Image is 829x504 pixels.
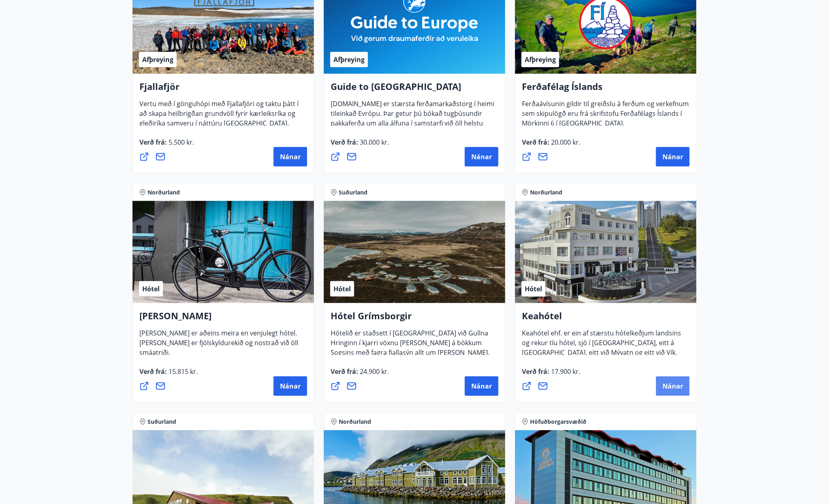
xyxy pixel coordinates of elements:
[339,188,367,196] span: Suðurland
[331,99,494,154] span: [DOMAIN_NAME] er stærsta ferðamarkaðstorg í heimi tileinkað Evrópu. Þar getur þú bókað tugþúsundi...
[167,138,194,147] span: 5.500 kr.
[471,382,492,391] span: Nánar
[139,138,194,153] span: Verð frá :
[333,55,365,64] span: Afþreying
[471,152,492,161] span: Nánar
[522,138,580,153] span: Verð frá :
[331,80,498,99] h4: Guide to [GEOGRAPHIC_DATA]
[139,367,198,382] span: Verð frá :
[549,138,580,147] span: 20.000 kr.
[525,284,542,293] span: Hótel
[662,382,683,391] span: Nánar
[522,80,690,99] h4: Ferðafélag Íslands
[656,147,690,167] button: Nánar
[142,284,160,293] span: Hótel
[522,99,689,134] span: Ferðaávísunin gildir til greiðslu á ferðum og verkefnum sem skipulögð eru frá skrifstofu Ferðafél...
[167,367,198,376] span: 15.815 kr.
[331,367,389,382] span: Verð frá :
[331,138,389,153] span: Verð frá :
[331,329,489,383] span: Hótelið er staðsett í [GEOGRAPHIC_DATA] við Gullna Hringinn í kjarri vöxnu [PERSON_NAME] á bökkum...
[465,147,498,167] button: Nánar
[358,138,389,147] span: 30.000 kr.
[333,284,351,293] span: Hótel
[358,367,389,376] span: 24.900 kr.
[656,376,690,396] button: Nánar
[147,418,176,426] span: Suðurland
[139,329,298,363] span: [PERSON_NAME] er aðeins meira en venjulegt hótel. [PERSON_NAME] er fjölskyldurekið og nostrað við...
[530,418,586,426] span: Höfuðborgarsvæðið
[662,152,683,161] span: Nánar
[522,367,580,382] span: Verð frá :
[273,147,307,167] button: Nánar
[549,367,580,376] span: 17.900 kr.
[280,152,301,161] span: Nánar
[139,310,307,328] h4: [PERSON_NAME]
[280,382,301,391] span: Nánar
[339,418,371,426] span: Norðurland
[331,310,498,328] h4: Hótel Grímsborgir
[465,376,498,396] button: Nánar
[525,55,556,64] span: Afþreying
[522,329,681,383] span: Keahótel ehf. er ein af stærstu hótelkeðjum landsins og rekur tíu hótel, sjö í [GEOGRAPHIC_DATA],...
[139,80,307,99] h4: Fjallafjör
[147,188,180,196] span: Norðurland
[142,55,173,64] span: Afþreying
[139,99,299,134] span: Vertu með í gönguhópi með Fjallafjöri og taktu þátt í að skapa heilbrigðan grundvöll fyrir kærlei...
[530,188,562,196] span: Norðurland
[522,310,690,328] h4: Keahótel
[273,376,307,396] button: Nánar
